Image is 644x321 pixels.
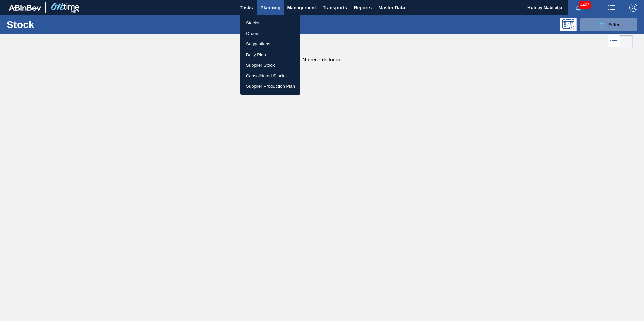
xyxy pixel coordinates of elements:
a: Consolidated Stocks [240,71,300,81]
a: Supplier Stock [240,60,300,71]
a: Stocks [240,17,300,28]
a: Orders [240,28,300,39]
a: Supplier Production Plan [240,81,300,92]
a: Suggestions [240,39,300,49]
a: Daily Plan [240,49,300,60]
